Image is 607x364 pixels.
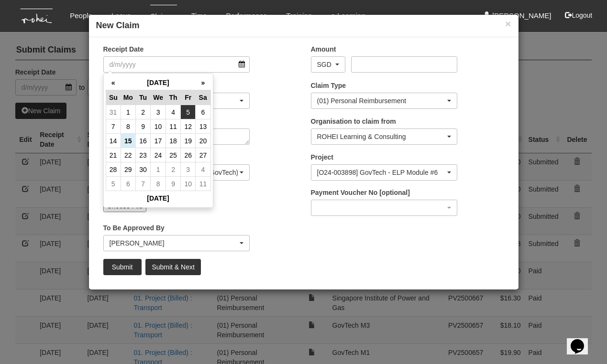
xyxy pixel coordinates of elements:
button: Sanjiv Ashley [103,235,250,251]
th: [DATE] [121,75,196,90]
label: Organisation to claim from [311,117,396,126]
td: 4 [196,162,210,177]
td: 1 [121,105,135,119]
td: 2 [166,162,181,177]
td: 5 [181,105,196,119]
td: 20 [196,134,210,148]
th: « [106,75,121,90]
td: 25 [166,148,181,162]
label: To Be Approved By [103,223,165,233]
label: Receipt Date [103,44,144,54]
th: Th [166,90,181,105]
td: 10 [181,177,196,191]
td: 17 [151,134,166,148]
td: 13 [196,119,210,134]
th: Su [106,90,121,105]
td: 30 [136,162,151,177]
div: ROHEI Learning & Consulting [317,132,446,141]
td: 3 [181,162,196,177]
td: 6 [196,105,210,119]
td: 10 [151,119,166,134]
td: 11 [196,177,210,191]
td: 6 [121,177,135,191]
td: 8 [121,119,135,134]
label: Amount [311,44,336,54]
td: 29 [121,162,135,177]
td: 21 [106,148,121,162]
button: [O24-003898] GovTech - ELP Module #6 [311,164,458,181]
input: d/m/yyyy [103,56,250,73]
button: SGD [311,56,345,73]
div: [PERSON_NAME] [110,238,238,248]
td: 9 [136,119,151,134]
td: 2 [136,105,151,119]
td: 7 [136,177,151,191]
th: Tu [136,90,151,105]
th: » [196,75,210,90]
td: 1 [151,162,166,177]
td: 23 [136,148,151,162]
td: 11 [166,119,181,134]
button: × [505,19,511,29]
th: [DATE] [106,191,210,206]
button: ROHEI Learning & Consulting [311,128,458,145]
th: Mo [121,90,135,105]
div: SGD [317,60,333,69]
input: Submit & Next [145,259,200,275]
td: 24 [151,148,166,162]
button: (01) Personal Reimbursement [311,93,458,109]
th: Fr [181,90,196,105]
td: 7 [106,119,121,134]
td: 12 [181,119,196,134]
td: 19 [181,134,196,148]
td: 31 [106,105,121,119]
th: We [151,90,166,105]
td: 9 [166,177,181,191]
td: 28 [106,162,121,177]
td: 4 [166,105,181,119]
label: Project [311,152,333,162]
label: Payment Voucher No [optional] [311,188,410,197]
td: 26 [181,148,196,162]
iframe: chat widget [567,326,597,354]
td: 5 [106,177,121,191]
td: 15 [121,134,135,148]
b: New Claim [96,21,140,30]
td: 3 [151,105,166,119]
div: [O24-003898] GovTech - ELP Module #6 [317,168,446,177]
input: Submit [103,259,142,275]
td: 16 [136,134,151,148]
td: 14 [106,134,121,148]
td: 22 [121,148,135,162]
td: 8 [151,177,166,191]
label: Claim Type [311,81,346,90]
th: Sa [196,90,210,105]
td: 18 [166,134,181,148]
div: (01) Personal Reimbursement [317,96,446,106]
td: 27 [196,148,210,162]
